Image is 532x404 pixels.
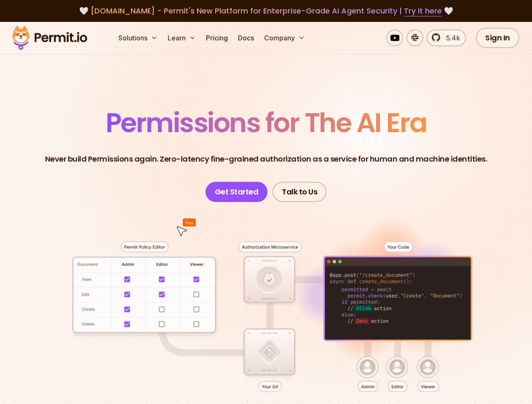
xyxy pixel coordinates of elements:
button: Company [261,29,308,46]
a: Sign In [476,28,519,48]
span: Permissions for The AI Era [106,104,427,141]
span: 5.4k [441,33,460,43]
a: Talk to Us [273,182,326,202]
a: Pricing [203,29,231,46]
a: Docs [235,29,257,46]
button: Learn [164,29,199,46]
a: 5.4k [427,29,466,46]
button: Solutions [115,29,161,46]
a: Get Started [206,182,268,202]
p: Never build Permissions again. Zero-latency fine-grained authorization as a service for human and... [45,153,487,165]
img: Permit logo [8,24,91,52]
a: Try it here [404,5,442,16]
span: [DOMAIN_NAME] - Permit's New Platform for Enterprise-Grade AI Agent Security | [91,5,442,16]
div: 🤍 🤍 [20,5,512,17]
